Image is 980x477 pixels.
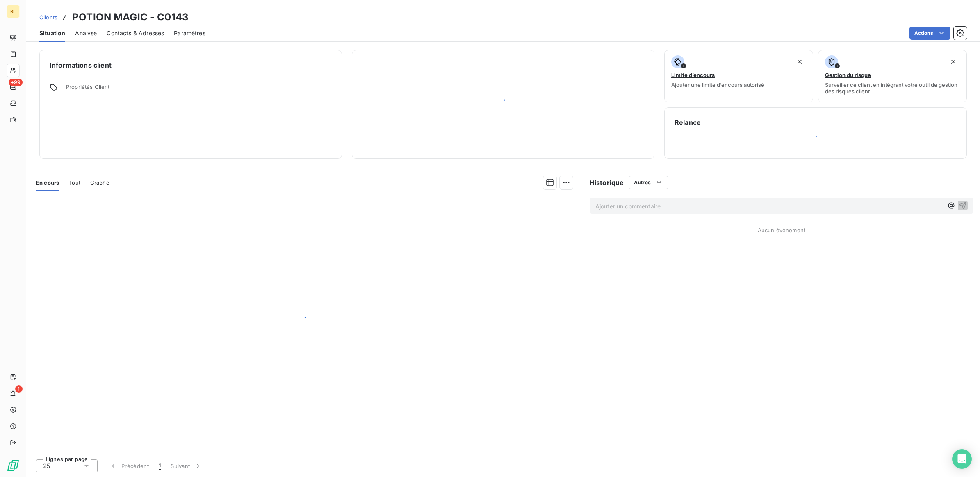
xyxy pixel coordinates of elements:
span: Tout [69,179,80,186]
span: Clients [39,14,57,20]
span: Analyse [75,29,97,37]
span: 1 [159,462,161,470]
img: Logo LeanPay [7,459,20,472]
span: Limite d’encours [671,72,715,78]
h6: Relance [675,118,957,127]
span: Situation [39,29,65,37]
span: Surveiller ce client en intégrant votre outil de gestion des risques client. [825,81,960,95]
button: Suivant [166,457,207,475]
div: Open Intercom Messenger [952,449,972,469]
h6: Historique [583,178,624,188]
button: Autres [629,176,668,189]
span: Aucun évènement [758,227,805,233]
button: Précédent [104,457,154,475]
span: 25 [43,462,50,470]
a: Clients [39,13,57,21]
span: Ajouter une limite d’encours autorisé [671,81,764,88]
span: 1 [15,385,23,393]
button: Limite d’encoursAjouter une limite d’encours autorisé [664,50,813,102]
span: Propriétés Client [66,84,332,95]
span: Gestion du risque [825,72,871,78]
span: +99 [9,79,23,86]
button: Actions [909,27,950,40]
h6: Informations client [50,60,332,70]
button: Gestion du risqueSurveiller ce client en intégrant votre outil de gestion des risques client. [818,50,967,102]
span: Paramètres [174,29,205,37]
button: 1 [154,457,166,475]
h3: POTION MAGIC - C0143 [72,10,189,25]
span: Contacts & Adresses [107,29,164,37]
span: Graphe [90,179,109,186]
span: En cours [36,179,59,186]
div: RL [7,5,20,18]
